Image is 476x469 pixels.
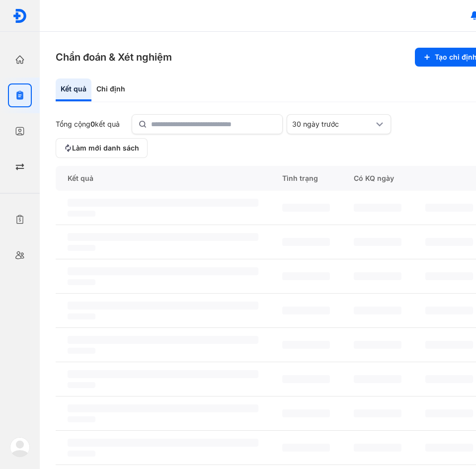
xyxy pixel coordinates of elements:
[68,279,95,285] span: ‌
[12,8,27,23] img: logo
[68,382,95,388] span: ‌
[425,341,473,349] span: ‌
[56,166,270,191] div: Kết quả
[282,341,330,349] span: ‌
[68,267,258,275] span: ‌
[425,204,473,212] span: ‌
[354,409,401,417] span: ‌
[282,307,330,314] span: ‌
[425,409,473,417] span: ‌
[68,313,95,319] span: ‌
[270,166,342,191] div: Tình trạng
[425,307,473,314] span: ‌
[56,78,91,101] div: Kết quả
[68,404,258,412] span: ‌
[282,444,330,452] span: ‌
[425,238,473,246] span: ‌
[68,233,258,241] span: ‌
[282,272,330,280] span: ‌
[425,272,473,280] span: ‌
[68,245,95,251] span: ‌
[10,437,30,457] img: logo
[354,375,401,383] span: ‌
[354,307,401,314] span: ‌
[72,144,139,153] span: Làm mới danh sách
[282,375,330,383] span: ‌
[425,375,473,383] span: ‌
[68,370,258,378] span: ‌
[90,120,95,128] span: 0
[68,302,258,310] span: ‌
[282,409,330,417] span: ‌
[68,199,258,207] span: ‌
[354,272,401,280] span: ‌
[282,204,330,212] span: ‌
[354,444,401,452] span: ‌
[282,238,330,246] span: ‌
[68,416,95,422] span: ‌
[354,341,401,349] span: ‌
[354,238,401,246] span: ‌
[68,211,95,217] span: ‌
[91,78,130,101] div: Chỉ định
[56,120,120,129] div: Tổng cộng kết quả
[68,336,258,344] span: ‌
[56,138,148,158] button: Làm mới danh sách
[68,439,258,447] span: ‌
[68,348,95,354] span: ‌
[425,444,473,452] span: ‌
[342,166,413,191] div: Có KQ ngày
[68,451,95,457] span: ‌
[56,50,172,64] h3: Chẩn đoán & Xét nghiệm
[354,204,401,212] span: ‌
[292,120,374,129] div: 30 ngày trước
